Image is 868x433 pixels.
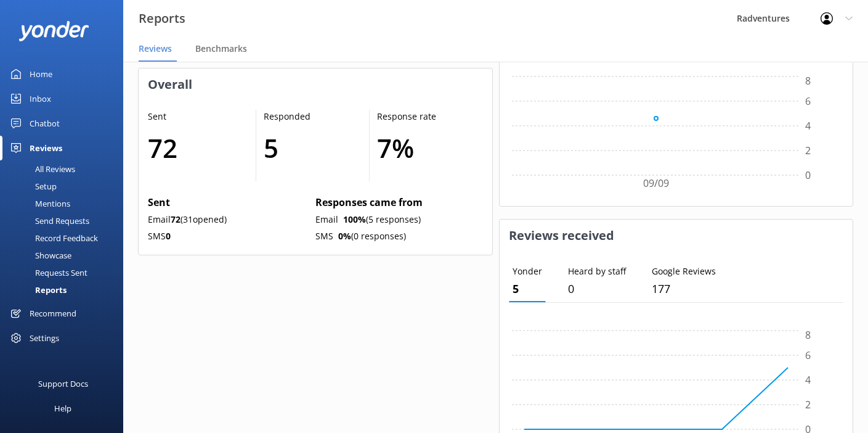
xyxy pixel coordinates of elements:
[148,229,310,243] p: SMS
[30,301,76,326] div: Recommend
[315,213,338,226] p: Email
[805,168,811,181] tspan: 0
[264,110,357,123] p: Responded
[7,281,67,299] div: Reports
[343,213,366,225] b: 100 %
[7,247,123,264] a: Showcase
[7,195,70,212] div: Mentions
[7,264,87,281] div: Requests Sent
[171,213,180,225] b: 72
[805,328,811,342] tspan: 8
[38,371,88,396] div: Support Docs
[568,265,626,278] p: Heard by staff
[139,68,492,101] h3: Overall
[54,396,71,421] div: Help
[7,229,123,247] a: Record Feedback
[7,281,123,299] a: Reports
[513,265,542,278] p: Yonder
[7,247,71,264] div: Showcase
[148,195,310,211] p: Sent
[264,127,357,168] h1: 5
[139,43,172,55] span: Reviews
[7,212,123,229] a: Send Requests
[148,213,310,226] p: Email ( 31 opened)
[805,373,811,387] tspan: 4
[195,43,247,55] span: Benchmarks
[7,160,123,178] a: All Reviews
[568,280,626,298] p: 0
[7,178,57,195] div: Setup
[30,326,59,350] div: Settings
[805,398,811,411] tspan: 2
[643,176,669,190] tspan: 09/09
[377,127,471,168] h1: 7 %
[166,230,171,242] b: 0
[7,178,123,195] a: Setup
[139,9,185,28] h3: Reports
[513,280,542,298] p: 5
[148,110,243,123] p: Sent
[30,111,60,136] div: Chatbot
[500,220,853,252] h3: Reviews received
[30,86,51,111] div: Inbox
[7,195,123,212] a: Mentions
[7,229,98,247] div: Record Feedback
[7,160,75,178] div: All Reviews
[30,136,62,160] div: Reviews
[30,62,52,86] div: Home
[7,212,89,229] div: Send Requests
[805,94,811,107] tspan: 6
[315,195,478,211] p: Responses came from
[148,127,243,168] h1: 72
[652,280,716,298] p: 177
[343,213,421,226] p: (5 responses)
[7,264,123,281] a: Requests Sent
[315,229,333,243] p: SMS
[652,265,716,278] p: Google Reviews
[18,21,89,41] img: yonder-white-logo.png
[805,74,811,88] tspan: 8
[805,143,811,157] tspan: 2
[805,118,811,132] tspan: 4
[805,348,811,362] tspan: 6
[377,110,471,123] p: Response rate
[338,229,406,243] p: (0 responses)
[338,230,351,242] b: 0 %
